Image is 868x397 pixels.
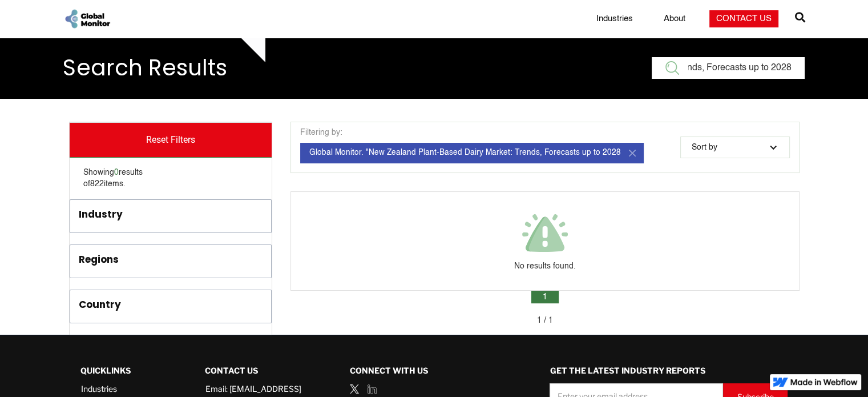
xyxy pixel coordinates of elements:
a: Industry [70,200,272,232]
input: Search here... [652,57,805,79]
div: Regions [79,252,119,267]
span: 822 [90,180,104,188]
span: 0 [114,169,119,177]
div: Industry [79,207,123,222]
div: List [290,291,799,326]
a: Industries [81,383,160,395]
a: home [63,8,111,30]
a:  [795,7,805,30]
div: Global Monitor. "New Zealand Plant-Based Dairy Market: Trends, Forecasts up to 2028 [309,147,621,159]
a: Regions [70,245,272,277]
a: Contact Us [709,10,778,27]
strong: GET THE LATEST INDUSTRY REPORTS [550,366,705,375]
h1: Search Results [63,56,227,81]
a: Reset Filters [70,123,272,158]
div: Sort by [680,137,790,158]
a: Country [70,290,272,322]
div: No results found. [514,260,576,272]
div: Country [79,298,121,312]
div: Filtering by: [300,127,342,138]
span:  [795,9,805,25]
a: 1 [531,291,559,303]
a: About [657,13,692,25]
strong: Connect with us [350,366,428,375]
img: Made in Webflow [790,379,858,386]
img: close icon [625,146,639,160]
div: QUICKLINKS [80,358,160,383]
div: Page 1 of 1 [290,315,799,326]
strong: Contact Us [205,366,258,375]
a: Industries [590,13,640,25]
div: Sort by [692,142,717,153]
div: Showing results of items. [70,167,272,190]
